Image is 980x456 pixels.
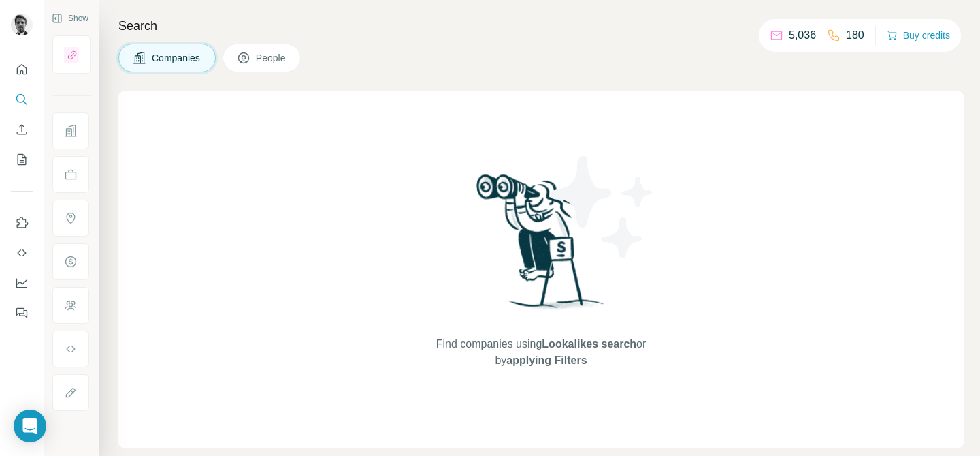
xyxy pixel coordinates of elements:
button: Quick start [11,57,33,82]
button: Use Surfe on LinkedIn [11,211,33,235]
button: Use Surfe API [11,241,33,265]
img: Surfe Illustration - Stars [541,146,664,269]
button: Enrich CSV [11,117,33,142]
span: Companies [152,51,201,65]
p: 5,036 [789,27,816,44]
button: Dashboard [11,271,33,295]
span: applying Filters [506,354,587,366]
button: Feedback [11,301,33,325]
button: My lists [11,147,33,172]
h4: Search [118,16,964,35]
span: Find companies using or by [432,336,650,369]
span: People [256,51,287,65]
div: Open Intercom Messenger [14,410,46,442]
button: Show [42,8,98,29]
img: Avatar [11,14,33,35]
button: Search [11,87,33,112]
span: Lookalikes search [542,338,636,350]
img: Surfe Illustration - Woman searching with binoculars [470,170,612,322]
button: Buy credits [887,26,950,45]
p: 180 [846,27,864,44]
